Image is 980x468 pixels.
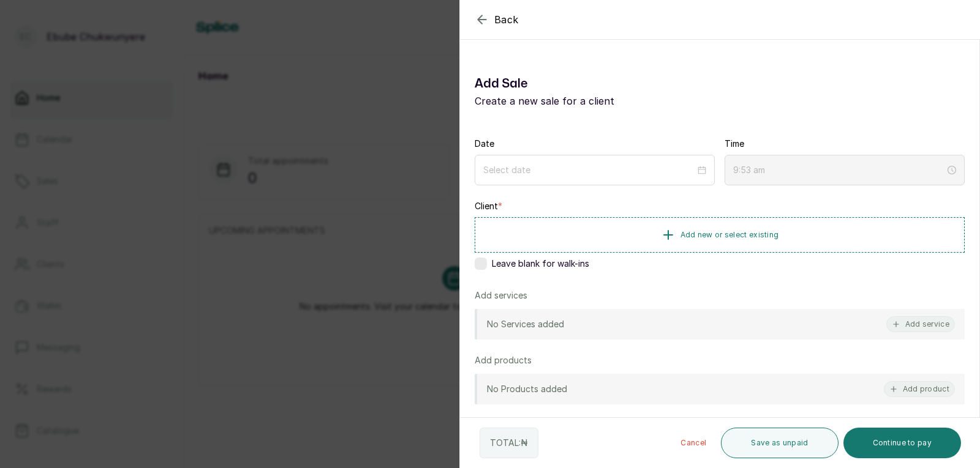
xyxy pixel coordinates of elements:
span: Leave blank for walk-ins [492,258,589,270]
button: Add new or select existing [475,217,965,253]
p: No Products added [487,383,567,395]
label: Client [475,200,502,212]
p: No Services added [487,318,564,330]
p: TOTAL: ₦ [490,437,528,449]
input: Select date [483,163,695,177]
button: Save as unpaid [721,428,838,458]
button: Cancel [671,428,716,458]
label: Date [475,138,494,150]
p: Add products [475,354,532,366]
input: Select time [733,163,945,177]
button: Back [475,12,519,27]
span: Add new or select existing [680,230,779,240]
button: Add product [884,381,955,397]
button: Add service [886,316,955,332]
h1: Add Sale [475,74,965,94]
label: Time [725,138,744,150]
p: Create a new sale for a client [475,94,965,108]
button: Continue to pay [843,428,962,458]
p: Add services [475,289,527,302]
span: Back [494,12,519,27]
